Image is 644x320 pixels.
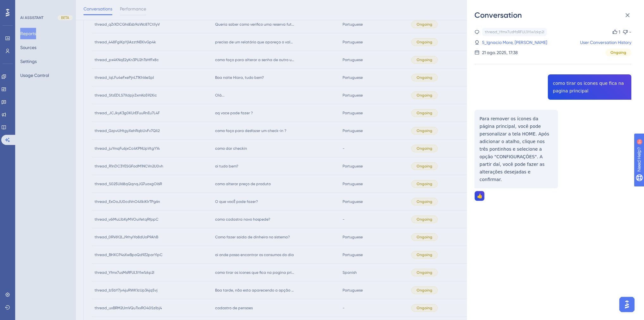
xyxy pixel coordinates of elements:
[610,50,626,55] span: Ongoing
[580,39,631,46] a: User Conversation History
[629,28,631,36] div: -
[485,29,544,35] div: thread_Yfmx7usMsRFUL1iYIw1zkp2l
[474,10,636,20] div: Conversation
[15,2,40,9] span: Need Help?
[482,49,518,56] div: 21 ago. 2025, 17:38
[482,39,547,46] a: 5_Ignacio More, [PERSON_NAME]
[619,28,620,36] div: 1
[617,295,636,314] iframe: UserGuiding AI Assistant Launcher
[43,3,47,8] div: 9+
